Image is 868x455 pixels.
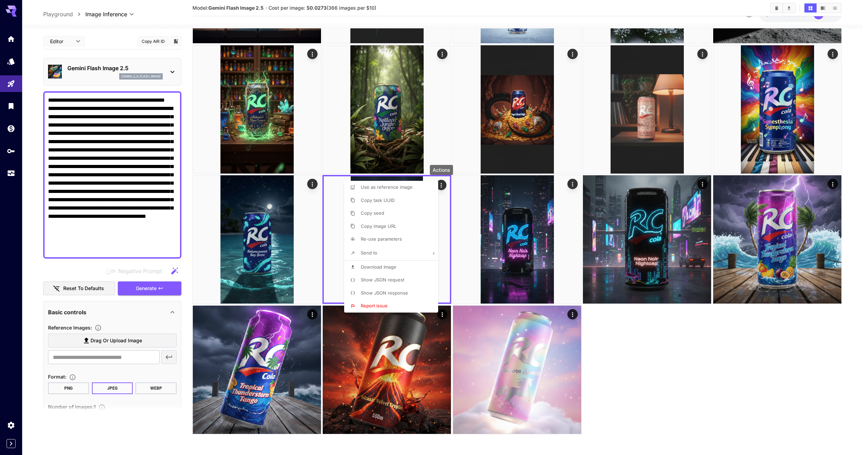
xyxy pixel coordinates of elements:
[361,184,413,190] span: Use as reference image
[361,290,408,296] span: Show JSON response
[361,197,395,203] span: Copy task UUID
[361,264,396,270] span: Download Image
[361,250,377,256] span: Send to
[361,210,384,216] span: Copy seed
[430,165,453,175] div: Actions
[361,303,388,308] span: Report issue
[361,277,404,282] span: Show JSON request
[361,236,402,242] span: Re-use parameters
[361,223,396,229] span: Copy image URL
